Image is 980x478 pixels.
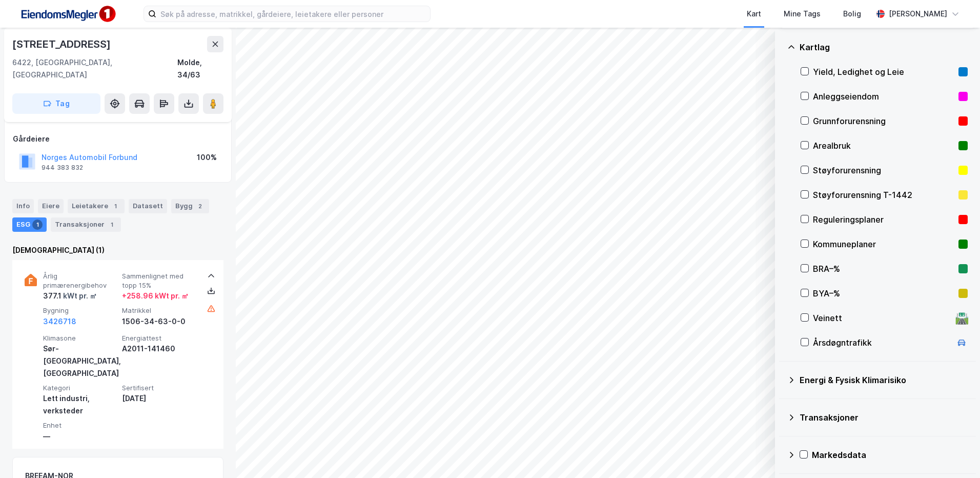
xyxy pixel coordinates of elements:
div: Reguleringsplaner [813,213,954,226]
div: [STREET_ADDRESS] [12,36,113,52]
button: Tag [12,93,100,114]
input: Søk på adresse, matrikkel, gårdeiere, leietakere eller personer [156,6,430,22]
div: kWt pr. ㎡ [62,290,97,302]
div: Leietakere [68,199,125,213]
div: 6422, [GEOGRAPHIC_DATA], [GEOGRAPHIC_DATA] [12,56,177,81]
span: Energiattest [122,334,197,343]
div: 1 [107,220,117,230]
div: Eiere [38,199,64,213]
div: Anleggseiendom [813,90,954,103]
div: Transaksjoner [800,411,968,424]
span: Kategori [43,384,118,392]
div: Energi & Fysisk Klimarisiko [800,374,968,386]
div: 1 [32,220,43,230]
div: Kontrollprogram for chat [929,429,980,478]
div: Mine Tags [784,8,821,20]
div: Arealbruk [813,140,954,152]
div: Støyforurensning [813,164,954,176]
div: 377.1 [43,290,97,302]
button: 3426718 [43,315,76,328]
div: Kartlag [800,41,968,53]
div: Kommuneplaner [813,238,954,250]
div: Info [12,199,34,213]
span: Klimasone [43,334,118,343]
span: Matrikkel [122,306,197,315]
div: Bolig [843,8,861,20]
div: Gårdeiere [13,133,223,145]
div: Kart [747,8,761,20]
div: ESG [12,217,47,232]
div: Veinett [813,312,951,324]
div: + 258.96 kWt pr. ㎡ [122,290,189,302]
div: 🛣️ [955,311,969,325]
div: — [43,430,118,443]
span: Årlig primærenergibehov [43,272,118,290]
span: Bygning [43,306,118,315]
div: Molde, 34/63 [177,56,223,81]
span: Sertifisert [122,384,197,392]
div: Årsdøgntrafikk [813,336,951,349]
span: Sammenlignet med topp 15% [122,272,197,290]
img: F4PB6Px+NJ5v8B7XTbfpPpyloAAAAASUVORK5CYII= [16,3,119,26]
div: 1506-34-63-0-0 [122,315,197,328]
div: [PERSON_NAME] [889,8,947,20]
div: Grunnforurensning [813,115,954,127]
div: Transaksjoner [51,217,121,232]
div: 944 383 832 [42,164,83,172]
div: Lett industri, verksteder [43,392,118,417]
div: Støyforurensning T-1442 [813,189,954,201]
div: 1 [110,201,120,211]
div: [DEMOGRAPHIC_DATA] (1) [12,244,223,256]
span: Enhet [43,421,118,430]
div: Sør-[GEOGRAPHIC_DATA], [GEOGRAPHIC_DATA] [43,343,118,380]
div: A2011-141460 [122,343,197,355]
div: Bygg [171,199,209,213]
div: 100% [197,151,217,164]
div: BRA–% [813,263,954,275]
iframe: Chat Widget [929,429,980,478]
div: Yield, Ledighet og Leie [813,66,954,78]
div: Datasett [129,199,167,213]
div: BYA–% [813,287,954,300]
div: Markedsdata [812,449,968,461]
div: 2 [195,201,205,211]
div: [DATE] [122,392,197,405]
